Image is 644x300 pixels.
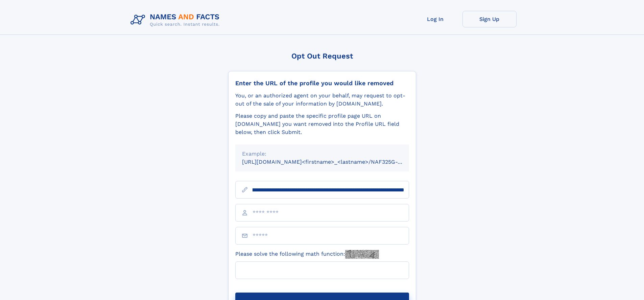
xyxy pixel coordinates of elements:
[235,79,409,87] div: Enter the URL of the profile you would like removed
[242,150,402,158] div: Example:
[128,11,225,29] img: Logo Names and Facts
[242,159,422,165] small: [URL][DOMAIN_NAME]<firstname>_<lastname>/NAF325G-xxxxxxxx
[408,11,462,27] a: Log In
[235,250,379,259] label: Please solve the following math function:
[228,52,416,60] div: Opt Out Request
[235,112,409,136] div: Please copy and paste the specific profile page URL on [DOMAIN_NAME] you want removed into the Pr...
[462,11,517,27] a: Sign Up
[235,92,409,108] div: You, or an authorized agent on your behalf, may request to opt-out of the sale of your informatio...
